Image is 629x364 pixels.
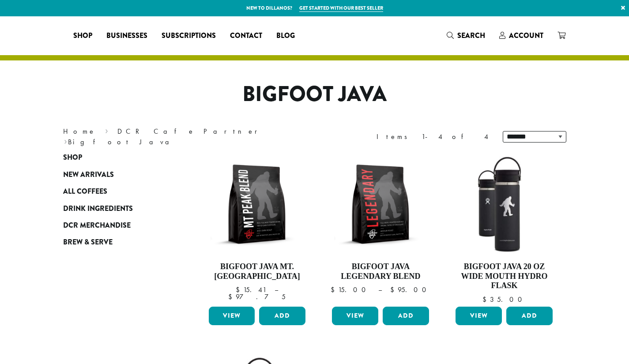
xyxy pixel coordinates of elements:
span: Shop [63,152,82,163]
a: Bigfoot Java Mt. [GEOGRAPHIC_DATA] [207,154,308,303]
span: $ [228,292,236,301]
span: $ [482,295,490,304]
button: Add [259,307,305,325]
a: View [209,307,255,325]
span: All Coffees [63,186,107,197]
bdi: 15.00 [331,285,370,294]
bdi: 15.41 [236,285,266,294]
a: Shop [63,149,169,166]
a: View [332,307,378,325]
span: Contact [230,30,262,41]
span: Drink Ingredients [63,203,133,214]
a: Get started with our best seller [299,4,383,12]
span: Account [509,30,543,41]
a: Search [440,28,492,43]
span: Businesses [106,30,147,41]
button: Add [506,307,553,325]
a: Bigfoot Java Legendary Blend [330,154,431,303]
span: › [105,123,108,137]
span: Search [457,30,485,41]
a: Shop [66,29,99,43]
span: Shop [73,30,92,41]
span: $ [390,285,398,294]
span: $ [236,285,243,294]
bdi: 97.75 [228,292,286,301]
a: All Coffees [63,183,169,200]
a: Bigfoot Java 20 oz Wide Mouth Hydro Flask $35.00 [453,154,555,303]
nav: Breadcrumb [63,126,301,147]
div: Items 1-4 of 4 [377,131,490,142]
h4: Bigfoot Java Mt. [GEOGRAPHIC_DATA] [207,262,308,281]
img: LO2867-BFJ-Hydro-Flask-20oz-WM-wFlex-Sip-Lid-Black-300x300.jpg [453,154,555,255]
span: DCR Merchandise [63,220,131,231]
span: $ [331,285,338,294]
span: Subscriptions [162,30,216,41]
span: New Arrivals [63,169,114,180]
a: View [456,307,502,325]
span: – [378,285,382,294]
h4: Bigfoot Java 20 oz Wide Mouth Hydro Flask [453,262,555,291]
span: Blog [276,30,295,41]
span: Brew & Serve [63,237,113,248]
img: BFJ_Legendary_12oz-300x300.png [330,154,431,255]
h4: Bigfoot Java Legendary Blend [330,262,431,281]
span: › [64,134,67,147]
img: BFJ_MtPeak_12oz-300x300.png [206,154,308,255]
bdi: 35.00 [482,295,526,304]
a: DCR Merchandise [63,217,169,234]
bdi: 95.00 [390,285,430,294]
a: DCR Cafe Partner [117,127,264,136]
a: Home [63,127,96,136]
h1: Bigfoot Java [56,82,573,107]
a: New Arrivals [63,166,169,183]
span: – [275,285,278,294]
a: Brew & Serve [63,234,169,251]
a: Drink Ingredients [63,200,169,217]
button: Add [383,307,429,325]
